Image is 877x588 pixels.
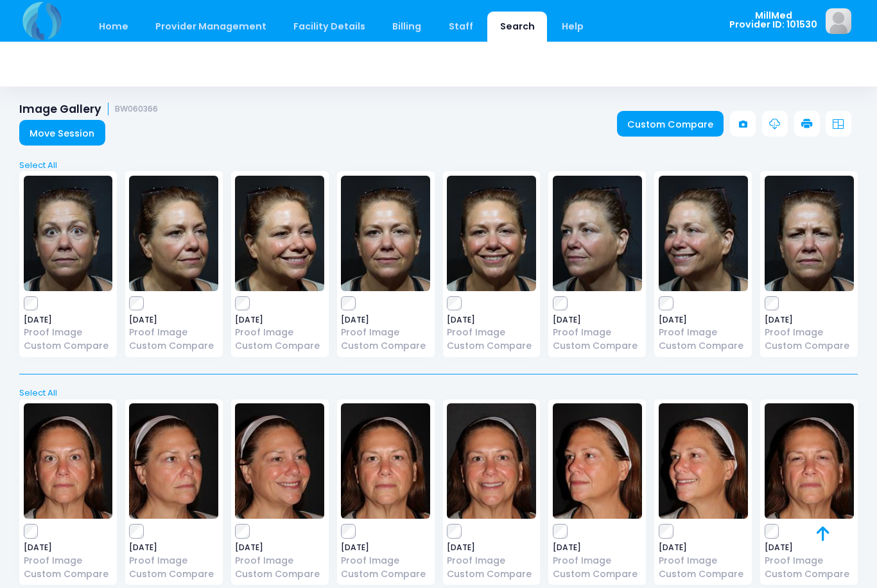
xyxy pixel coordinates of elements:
[341,554,430,567] a: Proof Image
[729,11,817,29] span: MillMed Provider ID: 101530
[24,403,113,519] img: image
[235,316,324,324] span: [DATE]
[341,316,430,324] span: [DATE]
[24,339,113,353] a: Custom Compare
[447,339,536,353] a: Custom Compare
[765,403,854,519] img: image
[115,105,158,114] small: BW060366
[659,326,748,339] a: Proof Image
[765,326,854,339] a: Proof Image
[235,326,324,339] a: Proof Image
[553,403,642,519] img: image
[765,176,854,291] img: image
[765,339,854,353] a: Custom Compare
[235,544,324,551] span: [DATE]
[487,12,547,42] a: Search
[765,316,854,324] span: [DATE]
[553,326,642,339] a: Proof Image
[281,12,378,42] a: Facility Details
[659,567,748,581] a: Custom Compare
[447,176,536,291] img: image
[15,387,862,399] a: Select All
[341,567,430,581] a: Custom Compare
[550,12,596,42] a: Help
[659,339,748,353] a: Custom Compare
[553,554,642,567] a: Proof Image
[765,544,854,551] span: [DATE]
[235,403,324,519] img: image
[659,403,748,519] img: image
[436,12,485,42] a: Staff
[86,12,141,42] a: Home
[24,176,113,291] img: image
[447,316,536,324] span: [DATE]
[447,403,536,519] img: image
[447,554,536,567] a: Proof Image
[341,339,430,353] a: Custom Compare
[129,403,218,519] img: image
[380,12,434,42] a: Billing
[659,316,748,324] span: [DATE]
[341,403,430,519] img: image
[129,554,218,567] a: Proof Image
[129,326,218,339] a: Proof Image
[129,567,218,581] a: Custom Compare
[129,176,218,291] img: image
[826,8,851,34] img: image
[24,326,113,339] a: Proof Image
[129,544,218,551] span: [DATE]
[659,554,748,567] a: Proof Image
[24,544,113,551] span: [DATE]
[24,567,113,581] a: Custom Compare
[765,567,854,581] a: Custom Compare
[19,103,158,116] h1: Image Gallery
[341,326,430,339] a: Proof Image
[235,554,324,567] a: Proof Image
[659,176,748,291] img: image
[447,567,536,581] a: Custom Compare
[24,316,113,324] span: [DATE]
[129,316,218,324] span: [DATE]
[553,339,642,353] a: Custom Compare
[19,120,105,146] a: Move Session
[341,176,430,291] img: image
[617,111,724,137] a: Custom Compare
[447,326,536,339] a: Proof Image
[143,12,279,42] a: Provider Management
[129,339,218,353] a: Custom Compare
[765,554,854,567] a: Proof Image
[553,176,642,291] img: image
[235,176,324,291] img: image
[553,567,642,581] a: Custom Compare
[341,544,430,551] span: [DATE]
[447,544,536,551] span: [DATE]
[235,567,324,581] a: Custom Compare
[553,316,642,324] span: [DATE]
[553,544,642,551] span: [DATE]
[15,159,862,172] a: Select All
[235,339,324,353] a: Custom Compare
[24,554,113,567] a: Proof Image
[659,544,748,551] span: [DATE]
